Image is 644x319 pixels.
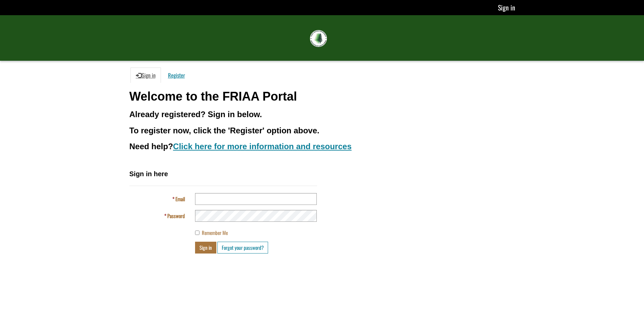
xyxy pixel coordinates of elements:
a: Sign in [130,68,161,83]
h3: Already registered? Sign in below. [129,110,515,119]
a: Register [163,68,190,83]
a: Sign in [498,2,515,12]
span: Sign in here [129,170,168,178]
span: Email [175,195,185,203]
input: Remember Me [195,231,199,235]
img: FRIAA Submissions Portal [310,30,327,47]
a: Forgot your password? [217,242,268,254]
h3: To register now, click the 'Register' option above. [129,126,515,135]
h1: Welcome to the FRIAA Portal [129,90,515,103]
a: Click here for more information and resources [173,142,352,151]
h3: Need help? [129,142,515,151]
span: Remember Me [202,229,228,236]
span: Password [167,212,185,219]
button: Sign in [195,242,216,254]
